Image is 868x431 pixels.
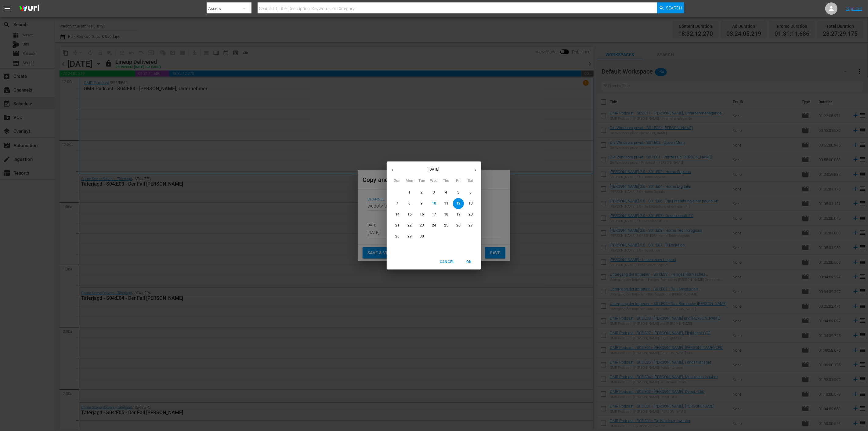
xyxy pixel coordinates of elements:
[416,198,427,209] button: 9
[392,231,403,242] button: 28
[453,209,464,220] button: 19
[453,178,464,184] span: Fri
[407,234,412,239] p: 29
[453,198,464,209] button: 12
[392,178,403,184] span: Sun
[666,2,682,13] span: Search
[395,212,400,217] p: 14
[444,201,448,206] p: 11
[399,167,469,172] p: [DATE]
[441,178,452,184] span: Thu
[404,209,415,220] button: 15
[404,220,415,231] button: 22
[456,223,461,228] p: 26
[15,2,44,16] img: ans4CAIJ8jUAAAAAAAAAAAAAAAAAAAAAAAAgQb4GAAAAAAAAAAAAAAAAAAAAAAAAJMjXAAAAAAAAAAAAAAAAAAAAAAAAgAT5G...
[420,234,424,239] p: 30
[459,257,479,267] button: OK
[433,190,435,195] p: 3
[441,220,452,231] button: 25
[465,187,476,198] button: 6
[416,220,427,231] button: 23
[465,178,476,184] span: Sat
[392,220,403,231] button: 21
[432,201,436,206] p: 10
[429,178,439,184] span: Wed
[437,257,457,267] button: Cancel
[432,223,436,228] p: 24
[404,231,415,242] button: 29
[416,178,427,184] span: Tue
[429,198,439,209] button: 10
[441,198,452,209] button: 11
[469,190,472,195] p: 6
[392,209,403,220] button: 14
[404,178,415,184] span: Mon
[445,190,447,195] p: 4
[456,212,461,217] p: 19
[465,209,476,220] button: 20
[429,220,439,231] button: 24
[396,201,398,206] p: 7
[421,190,423,195] p: 2
[432,212,436,217] p: 17
[441,187,452,198] button: 4
[416,187,427,198] button: 2
[457,190,459,195] p: 5
[416,231,427,242] button: 30
[429,187,439,198] button: 3
[395,223,400,228] p: 21
[421,201,423,206] p: 9
[407,223,412,228] p: 22
[408,190,410,195] p: 1
[407,212,412,217] p: 15
[441,209,452,220] button: 18
[420,223,424,228] p: 23
[444,212,448,217] p: 18
[456,201,461,206] p: 12
[440,259,454,265] span: Cancel
[392,198,403,209] button: 7
[465,198,476,209] button: 13
[404,187,415,198] button: 1
[453,187,464,198] button: 5
[468,223,473,228] p: 27
[395,234,400,239] p: 28
[4,5,11,12] span: menu
[416,209,427,220] button: 16
[846,6,862,11] a: Sign Out
[462,259,476,265] span: OK
[465,220,476,231] button: 27
[444,223,448,228] p: 25
[468,212,473,217] p: 20
[429,209,439,220] button: 17
[420,212,424,217] p: 16
[404,198,415,209] button: 8
[468,201,473,206] p: 13
[453,220,464,231] button: 26
[408,201,410,206] p: 8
